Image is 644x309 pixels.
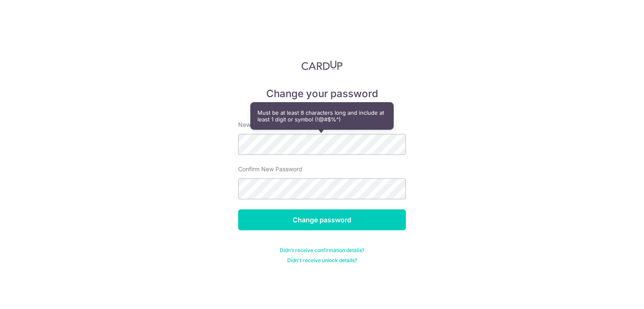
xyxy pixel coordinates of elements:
[238,165,302,173] label: Confirm New Password
[287,257,357,264] a: Didn't receive unlock details?
[238,87,406,100] h5: Change your password
[301,60,343,70] img: CardUp Logo
[238,121,279,129] label: New password
[251,103,393,129] div: Must be at least 8 characters long and include at least 1 digit or symbol (!@#$%^)
[280,247,364,254] a: Didn't receive confirmation details?
[238,209,406,230] input: Change password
